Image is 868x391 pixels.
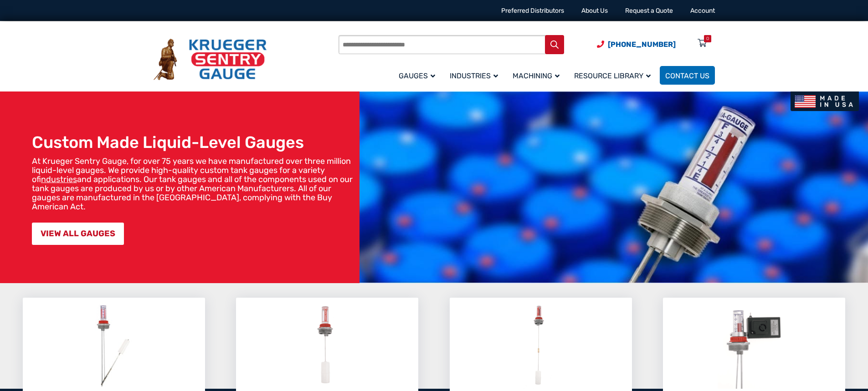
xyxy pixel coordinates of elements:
a: Account [690,7,715,15]
a: Gauges [393,65,444,86]
a: Contact Us [660,66,715,85]
img: Leak Detection Gauges [523,302,559,389]
a: Industries [444,65,507,86]
a: Preferred Distributors [501,7,564,15]
img: bg_hero_bannerksentry [360,91,868,283]
span: Contact Us [665,71,709,80]
h1: Custom Made Liquid-Level Gauges [32,132,355,152]
span: [PHONE_NUMBER] [608,40,676,49]
img: Tank Gauge Accessories [718,302,791,389]
img: Overfill Alert Gauges [307,302,348,389]
a: Machining [507,65,569,86]
span: Gauges [399,71,435,80]
a: VIEW ALL GAUGES [32,223,124,245]
p: At Krueger Sentry Gauge, for over 75 years we have manufactured over three million liquid-level g... [32,157,355,211]
img: Liquid Level Gauges [89,302,138,389]
img: Krueger Sentry Gauge [154,39,267,81]
span: Industries [450,71,498,80]
a: Phone Number (920) 434-8860 [597,39,676,50]
a: Request a Quote [625,7,673,15]
img: Made In USA [791,91,859,111]
a: industries [41,174,77,184]
span: Machining [513,71,560,80]
a: Resource Library [569,65,660,86]
div: 0 [706,35,709,42]
a: About Us [581,7,608,15]
span: Resource Library [574,71,651,80]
